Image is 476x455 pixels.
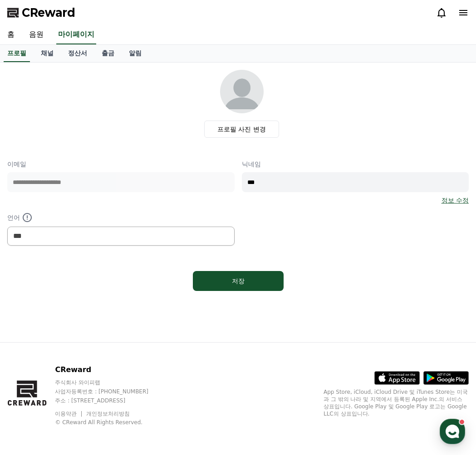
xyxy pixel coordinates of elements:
[211,276,265,286] div: 저장
[55,411,83,417] a: 이용약관
[7,212,235,223] p: 언어
[4,45,30,62] a: 프로필
[242,160,469,169] p: 닉네임
[442,196,469,205] a: 정보 수정
[55,397,166,404] p: 주소 : [STREET_ADDRESS]
[204,121,279,138] label: 프로필 사진 변경
[55,364,166,375] p: CReward
[22,25,51,44] a: 음원
[56,25,96,44] a: 마이페이지
[55,379,166,386] p: 주식회사 와이피랩
[55,388,166,395] p: 사업자등록번호 : [PHONE_NUMBER]
[193,271,284,291] button: 저장
[94,45,122,62] a: 출금
[22,5,75,20] span: CReward
[7,5,75,20] a: CReward
[55,419,166,426] p: © CReward All Rights Reserved.
[220,70,264,113] img: profile_image
[34,45,61,62] a: 채널
[122,45,149,62] a: 알림
[61,45,94,62] a: 정산서
[86,411,130,417] a: 개인정보처리방침
[7,160,235,169] p: 이메일
[324,388,469,417] p: App Store, iCloud, iCloud Drive 및 iTunes Store는 미국과 그 밖의 나라 및 지역에서 등록된 Apple Inc.의 서비스 상표입니다. Goo...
